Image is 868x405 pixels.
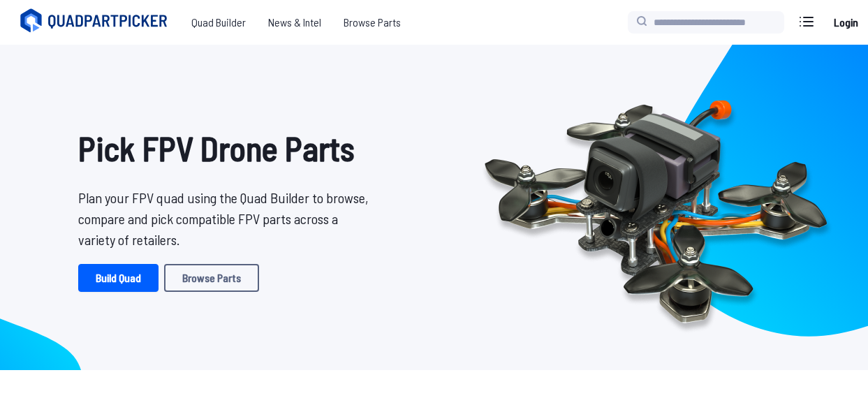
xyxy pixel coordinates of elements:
[455,68,857,347] img: Quadcopter
[829,8,862,36] a: Login
[257,8,332,36] a: News & Intel
[164,264,259,292] a: Browse Parts
[180,8,257,36] a: Quad Builder
[78,123,376,173] h1: Pick FPV Drone Parts
[78,187,376,250] p: Plan your FPV quad using the Quad Builder to browse, compare and pick compatible FPV parts across...
[78,264,159,292] a: Build Quad
[332,8,412,36] a: Browse Parts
